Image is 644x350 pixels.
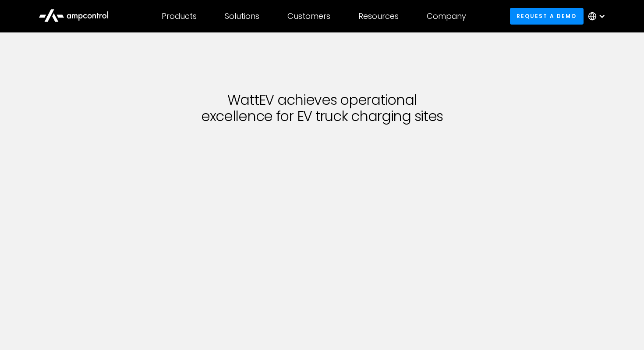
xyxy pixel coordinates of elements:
div: Products [162,11,197,21]
h1: WattEV achieves operational excellence for EV truck charging sites [129,92,515,125]
div: Resources [358,11,399,21]
div: Company [427,11,466,21]
div: Solutions [225,11,259,21]
a: Request a demo [510,8,584,24]
iframe: WattEV (full) uses Ampcontrol for truck charging [129,130,515,347]
div: Customers [287,11,330,21]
